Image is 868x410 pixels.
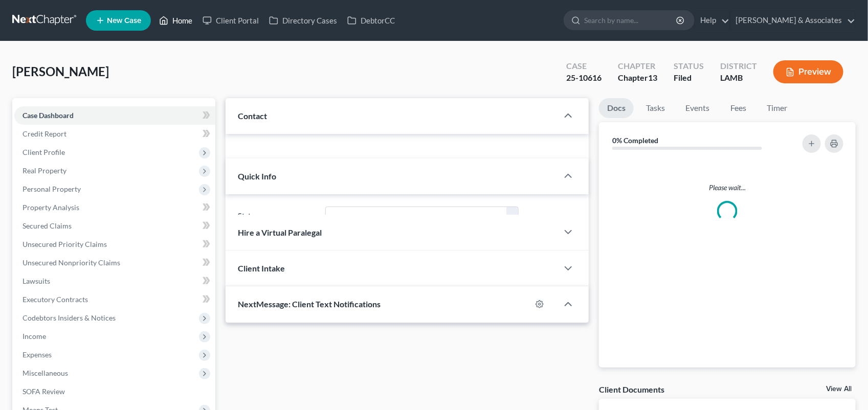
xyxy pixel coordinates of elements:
a: Unsecured Nonpriority Claims [14,254,215,272]
span: Codebtors Insiders & Notices [23,313,116,322]
div: LAMB [720,72,757,84]
span: Quick Info [238,171,276,181]
a: Directory Cases [264,11,342,30]
div: Client Documents [599,384,664,395]
a: SOFA Review [14,382,215,401]
a: DebtorCC [342,11,400,30]
a: Events [677,98,718,118]
div: Case [566,60,602,72]
span: Lawsuits [23,277,50,285]
a: Unsecured Priority Claims [14,235,215,254]
span: Miscellaneous [23,369,68,377]
div: 25-10616 [566,72,602,84]
span: Personal Property [23,185,81,193]
span: Client Profile [23,148,65,156]
span: [PERSON_NAME] [12,64,109,79]
a: Help [695,11,729,30]
span: Secured Claims [23,221,72,230]
a: Property Analysis [14,198,215,217]
a: Credit Report [14,125,215,143]
span: Contact [238,111,267,121]
span: Unsecured Priority Claims [23,240,107,248]
span: Credit Report [23,129,66,138]
span: Case Dashboard [23,111,74,120]
span: 13 [648,73,657,82]
span: New Case [107,17,141,25]
div: District [720,60,757,72]
span: SOFA Review [23,387,65,396]
span: NextMessage: Client Text Notifications [238,299,381,309]
a: [PERSON_NAME] & Associates [730,11,855,30]
a: Docs [599,98,634,118]
span: Expenses [23,350,52,359]
span: Hire a Virtual Paralegal [238,227,322,237]
a: Timer [759,98,795,118]
span: Real Property [23,166,66,175]
p: Please wait... [607,183,848,193]
a: Fees [722,98,754,118]
div: Chapter [618,60,657,72]
a: Executory Contracts [14,290,215,309]
button: Preview [773,60,843,83]
a: Case Dashboard [14,106,215,125]
span: Client Intake [238,263,285,273]
a: Lawsuits [14,272,215,290]
span: Property Analysis [23,203,79,212]
strong: 0% Completed [612,136,658,145]
div: Status [674,60,704,72]
div: Chapter [618,72,657,84]
div: Filed [674,72,704,84]
a: Secured Claims [14,217,215,235]
span: Income [23,332,46,340]
label: Status [233,207,320,227]
span: Executory Contracts [23,295,88,304]
a: Home [154,11,197,30]
a: Client Portal [197,11,264,30]
span: Unsecured Nonpriority Claims [23,258,120,267]
a: Tasks [638,98,673,118]
a: View All [826,385,852,393]
input: Search by name... [584,11,678,30]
